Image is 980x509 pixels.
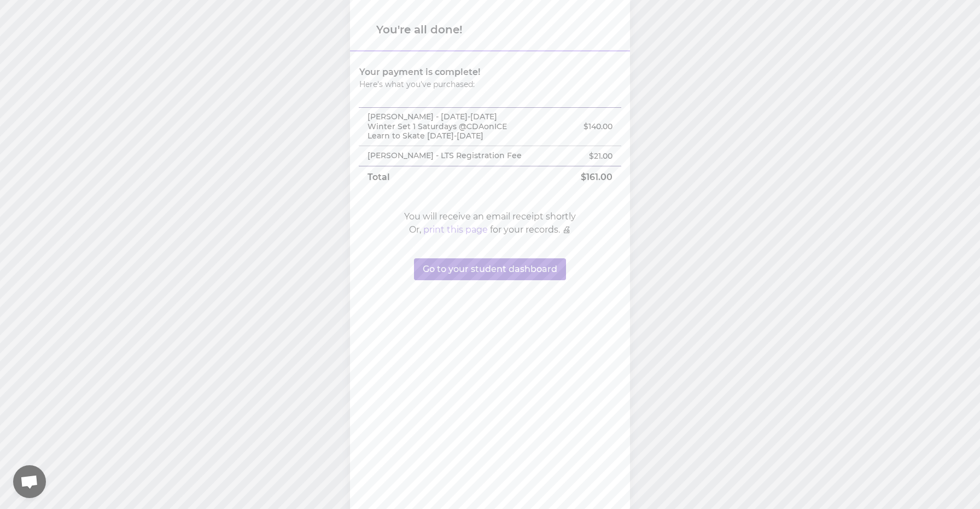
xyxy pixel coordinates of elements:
[542,151,612,161] p: $ 21.00
[13,465,46,498] div: Open chat
[542,171,612,184] p: $ 161.00
[359,66,533,79] h2: Your payment is complete!
[414,258,566,280] button: Go to your student dashboard
[367,151,525,161] p: [PERSON_NAME] - LTS Registration Fee
[367,112,525,141] p: [PERSON_NAME] - [DATE]-[DATE] Winter Set 1 Saturdays @CDAonICE Learn to Skate [DATE]-[DATE]
[423,223,488,236] button: print this page
[404,210,576,223] p: You will receive an email receipt shortly
[409,223,571,236] p: Or, for your records. 🖨
[359,79,533,90] h3: Here's what you've purchased:
[376,22,604,37] h1: You're all done!
[542,121,612,132] p: $ 140.00
[359,166,534,188] td: Total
